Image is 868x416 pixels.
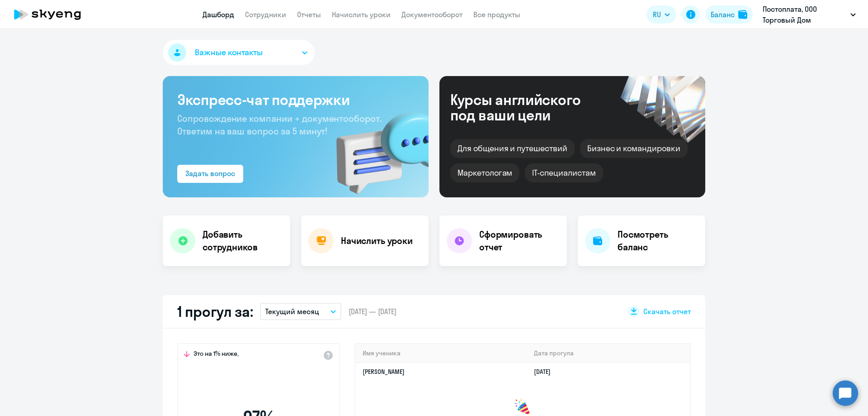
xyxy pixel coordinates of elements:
a: [DATE] [534,368,558,376]
span: Скачать отчет [643,306,691,316]
div: Маркетологам [450,163,519,182]
div: Баланс [711,9,735,20]
button: RU [646,5,676,24]
th: Имя ученика [355,344,527,363]
h3: Экспресс-чат поддержки [177,91,414,109]
h4: Добавить сотрудников [203,228,283,253]
a: Дашборд [203,10,234,19]
h2: 1 прогул за: [177,302,253,320]
h4: Начислить уроки [341,234,413,247]
span: Важные контакты [195,47,263,58]
img: balance [738,10,747,19]
span: Сопровождение компании + документооборот. Ответим на ваш вопрос за 5 минут! [177,113,382,137]
button: Балансbalance [705,5,753,24]
div: Задать вопрос [185,168,235,179]
img: bg-img [323,96,429,197]
button: Задать вопрос [177,165,243,183]
div: IT-специалистам [525,163,603,182]
a: [PERSON_NAME] [363,368,405,376]
h4: Посмотреть баланс [618,228,698,253]
th: Дата прогула [527,344,690,363]
button: Важные контакты [163,40,315,65]
div: Для общения и путешествий [450,139,575,158]
span: [DATE] — [DATE] [349,306,396,316]
button: Постоплата, ООО Торговый Дом "МОРОЗКО" [758,4,860,25]
span: Это на 1% ниже, [193,349,239,360]
button: Текущий месяц [260,303,341,320]
a: Все продукты [473,10,520,19]
h4: Сформировать отчет [479,228,560,253]
p: Постоплата, ООО Торговый Дом "МОРОЗКО" [763,4,847,25]
div: Бизнес и командировки [580,139,688,158]
span: RU [653,9,661,20]
a: Отчеты [297,10,321,19]
p: Текущий месяц [265,306,319,317]
a: Документооборот [401,10,462,19]
div: Курсы английского под ваши цели [450,92,605,123]
a: Сотрудники [245,10,286,19]
a: Начислить уроки [332,10,391,19]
